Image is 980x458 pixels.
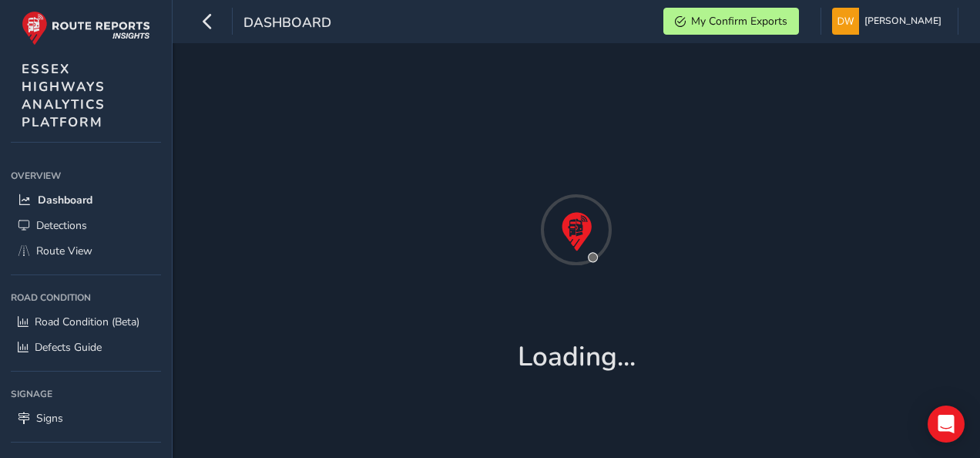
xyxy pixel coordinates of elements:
[864,8,941,35] span: [PERSON_NAME]
[36,244,92,258] span: Route View
[11,238,161,264] a: Route View
[35,315,139,329] span: Road Condition (Beta)
[11,406,161,431] a: Signs
[11,309,161,335] a: Road Condition (Beta)
[36,218,87,233] span: Detections
[11,187,161,213] a: Dashboard
[832,8,859,35] img: diamond-layout
[11,164,161,187] div: Overview
[832,8,947,35] button: [PERSON_NAME]
[691,14,787,29] span: My Confirm Exports
[11,335,161,360] a: Defects Guide
[35,340,102,355] span: Defects Guide
[36,411,63,426] span: Signs
[11,213,161,238] a: Detections
[518,341,636,373] h1: Loading...
[11,382,161,406] div: Signage
[38,193,92,207] span: Dashboard
[243,13,331,35] span: Dashboard
[11,286,161,309] div: Road Condition
[928,406,965,443] div: Open Intercom Messenger
[22,60,106,131] span: ESSEX HIGHWAYS ANALYTICS PLATFORM
[663,8,799,35] button: My Confirm Exports
[22,11,150,45] img: rr logo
